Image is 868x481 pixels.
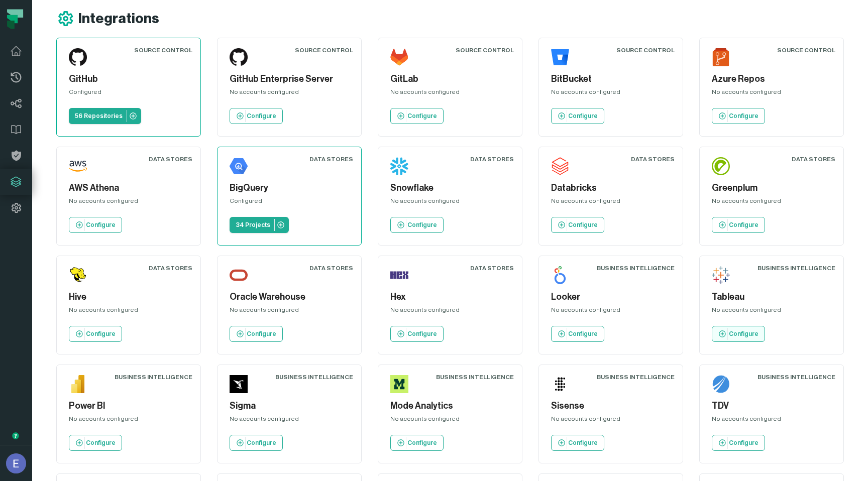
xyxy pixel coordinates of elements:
[69,326,122,342] a: Configure
[436,373,514,381] div: Business Intelligence
[69,48,87,66] img: GitHub
[757,264,835,272] div: Business Intelligence
[230,72,349,86] h5: GitHub Enterprise Server
[230,88,349,100] div: No accounts configured
[230,48,248,66] img: GitHub Enterprise Server
[568,112,598,120] p: Configure
[551,72,671,86] h5: BitBucket
[69,290,188,304] h5: Hive
[69,181,188,195] h5: AWS Athena
[69,415,188,427] div: No accounts configured
[86,221,116,229] p: Configure
[247,330,276,338] p: Configure
[309,155,353,163] div: Data Stores
[551,399,671,413] h5: Sisense
[69,157,87,175] img: AWS Athena
[230,435,283,451] a: Configure
[631,155,675,163] div: Data Stores
[69,435,122,451] a: Configure
[230,157,248,175] img: BigQuery
[551,375,569,393] img: Sisense
[390,326,444,342] a: Configure
[69,108,141,124] a: 56 Repositories
[69,399,188,413] h5: Power BI
[712,375,730,393] img: TDV
[78,10,159,28] h1: Integrations
[729,330,758,338] p: Configure
[134,46,192,54] div: Source Control
[230,306,349,318] div: No accounts configured
[230,399,349,413] h5: Sigma
[390,181,510,195] h5: Snowflake
[712,326,765,342] a: Configure
[86,439,116,447] p: Configure
[69,72,188,86] h5: GitHub
[407,439,437,447] p: Configure
[729,112,758,120] p: Configure
[616,46,675,54] div: Source Control
[712,72,831,86] h5: Azure Repos
[390,157,408,175] img: Snowflake
[597,373,675,381] div: Business Intelligence
[712,48,730,66] img: Azure Repos
[712,217,765,233] a: Configure
[407,112,437,120] p: Configure
[597,264,675,272] div: Business Intelligence
[230,266,248,284] img: Oracle Warehouse
[390,88,510,100] div: No accounts configured
[551,108,604,124] a: Configure
[390,48,408,66] img: GitLab
[407,221,437,229] p: Configure
[149,155,192,163] div: Data Stores
[551,266,569,284] img: Looker
[390,415,510,427] div: No accounts configured
[551,326,604,342] a: Configure
[390,197,510,209] div: No accounts configured
[551,306,671,318] div: No accounts configured
[712,290,831,304] h5: Tableau
[69,306,188,318] div: No accounts configured
[568,330,598,338] p: Configure
[69,88,188,100] div: Configured
[69,375,87,393] img: Power BI
[712,197,831,209] div: No accounts configured
[247,439,276,447] p: Configure
[75,112,123,120] p: 56 Repositories
[149,264,192,272] div: Data Stores
[568,221,598,229] p: Configure
[551,197,671,209] div: No accounts configured
[390,108,444,124] a: Configure
[6,453,26,473] img: avatar of Elisheva Lapid
[247,112,276,120] p: Configure
[712,157,730,175] img: Greenplum
[230,326,283,342] a: Configure
[551,157,569,175] img: Databricks
[390,290,510,304] h5: Hex
[551,435,604,451] a: Configure
[712,435,765,451] a: Configure
[390,72,510,86] h5: GitLab
[729,221,758,229] p: Configure
[295,46,353,54] div: Source Control
[551,88,671,100] div: No accounts configured
[470,264,514,272] div: Data Stores
[568,439,598,447] p: Configure
[757,373,835,381] div: Business Intelligence
[551,48,569,66] img: BitBucket
[551,290,671,304] h5: Looker
[777,46,835,54] div: Source Control
[69,217,122,233] a: Configure
[792,155,835,163] div: Data Stores
[390,399,510,413] h5: Mode Analytics
[390,266,408,284] img: Hex
[230,197,349,209] div: Configured
[470,155,514,163] div: Data Stores
[69,266,87,284] img: Hive
[712,181,831,195] h5: Greenplum
[551,181,671,195] h5: Databricks
[309,264,353,272] div: Data Stores
[407,330,437,338] p: Configure
[236,221,270,229] p: 34 Projects
[551,217,604,233] a: Configure
[712,88,831,100] div: No accounts configured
